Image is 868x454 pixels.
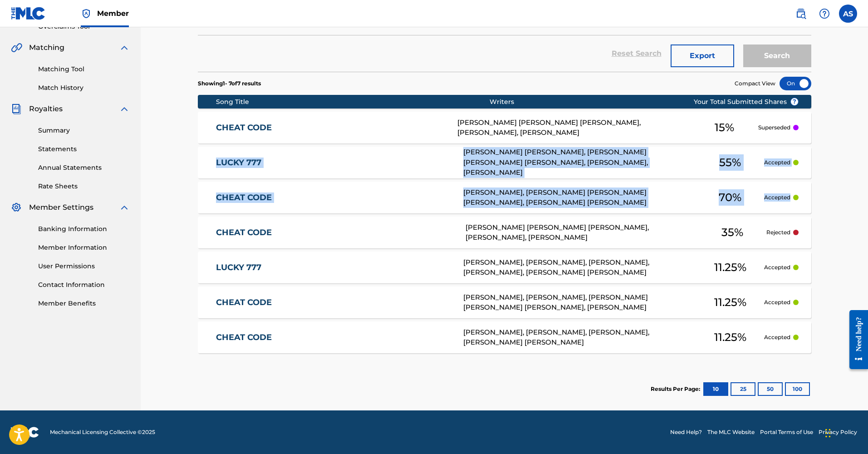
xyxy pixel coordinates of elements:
[119,202,130,213] img: expand
[38,224,130,234] a: Banking Information
[758,123,790,132] p: Superseded
[766,228,790,237] p: Rejected
[198,79,261,88] p: Showing 1 - 7 of 7 results
[819,428,857,436] a: Privacy Policy
[29,42,64,53] span: Matching
[764,298,790,306] p: Accepted
[815,5,834,23] div: Help
[463,292,696,313] div: [PERSON_NAME], [PERSON_NAME], [PERSON_NAME] [PERSON_NAME] [PERSON_NAME], [PERSON_NAME]
[216,158,451,168] a: LUCKY 777
[38,243,130,252] a: Member Information
[707,428,755,436] a: The MLC Website
[216,227,453,238] a: CHEAT CODE
[11,427,39,438] img: logo
[11,104,22,114] img: Royalties
[719,189,741,206] span: 70 %
[216,192,451,203] a: CHEAT CODE
[758,382,783,396] button: 50
[463,188,696,208] div: [PERSON_NAME], [PERSON_NAME] [PERSON_NAME] [PERSON_NAME], [PERSON_NAME] [PERSON_NAME]
[38,144,130,154] a: Statements
[735,79,775,88] span: Compact View
[819,8,830,19] img: help
[785,382,810,396] button: 100
[714,294,746,311] span: 11.25 %
[463,147,696,178] div: [PERSON_NAME] [PERSON_NAME], [PERSON_NAME] [PERSON_NAME] [PERSON_NAME], [PERSON_NAME], [PERSON_NAME]
[764,158,790,167] p: Accepted
[216,123,445,133] a: CHEAT CODE
[38,126,130,135] a: Summary
[216,297,451,308] a: CHEAT CODE
[703,382,728,396] button: 10
[29,104,63,114] span: Royalties
[457,118,691,138] div: [PERSON_NAME] [PERSON_NAME] [PERSON_NAME], [PERSON_NAME], [PERSON_NAME]
[823,410,868,454] iframe: Chat Widget
[38,83,130,93] a: Match History
[38,299,130,308] a: Member Benefits
[764,193,790,202] p: Accepted
[843,301,868,379] iframe: Resource Center
[38,182,130,191] a: Rate Sheets
[466,222,699,243] div: [PERSON_NAME] [PERSON_NAME] [PERSON_NAME], [PERSON_NAME], [PERSON_NAME]
[721,224,743,241] span: 35 %
[463,327,696,348] div: [PERSON_NAME], [PERSON_NAME], [PERSON_NAME], [PERSON_NAME] [PERSON_NAME]
[670,428,702,436] a: Need Help?
[97,8,129,19] span: Member
[839,5,857,23] div: User Menu
[38,64,130,74] a: Matching Tool
[81,8,92,19] img: Top Rightsholder
[764,263,790,271] p: Accepted
[11,202,22,213] img: Member Settings
[11,7,46,20] img: MLC Logo
[216,332,451,343] a: CHEAT CODE
[119,42,130,53] img: expand
[38,262,130,271] a: User Permissions
[694,97,799,107] span: Your Total Submitted Shares
[463,257,696,278] div: [PERSON_NAME], [PERSON_NAME], [PERSON_NAME], [PERSON_NAME], [PERSON_NAME] [PERSON_NAME]
[764,333,790,341] p: Accepted
[760,428,813,436] a: Portal Terms of Use
[714,259,746,276] span: 11.25 %
[795,8,806,19] img: search
[791,98,798,105] span: ?
[719,154,741,171] span: 55 %
[490,97,723,107] div: Writers
[216,262,451,273] a: LUCKY 777
[38,280,130,290] a: Contact Information
[651,385,702,393] p: Results Per Page:
[715,119,734,136] span: 15 %
[825,419,831,447] div: Drag
[11,42,22,53] img: Matching
[792,5,810,23] a: Public Search
[29,202,93,213] span: Member Settings
[216,97,490,107] div: Song Title
[119,104,130,114] img: expand
[38,163,130,173] a: Annual Statements
[671,44,734,67] button: Export
[50,428,155,436] span: Mechanical Licensing Collective © 2025
[714,329,746,345] span: 11.25 %
[731,382,755,396] button: 25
